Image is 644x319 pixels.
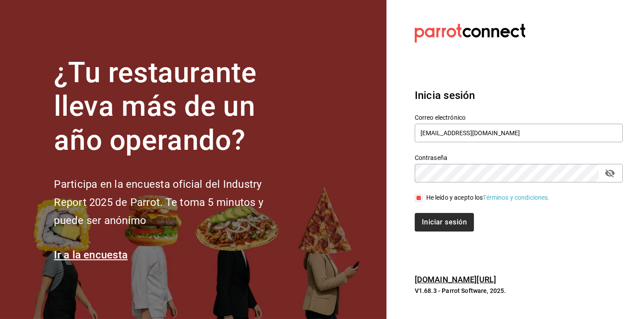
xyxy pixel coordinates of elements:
a: Términos y condiciones. [483,194,550,201]
button: Iniciar sesión [415,213,474,232]
p: V1.68.3 - Parrot Software, 2025. [415,286,623,295]
label: Contraseña [415,155,623,161]
h3: Inicia sesión [415,87,623,103]
label: Correo electrónico [415,114,623,121]
input: Ingresa tu correo electrónico [415,124,623,142]
a: Ir a la encuesta [54,249,128,261]
div: He leído y acepto los [426,193,550,202]
a: [DOMAIN_NAME][URL] [415,275,496,284]
h2: Participa en la encuesta oficial del Industry Report 2025 de Parrot. Te toma 5 minutos y puede se... [54,175,292,229]
h1: ¿Tu restaurante lleva más de un año operando? [54,56,292,158]
button: passwordField [602,166,617,181]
